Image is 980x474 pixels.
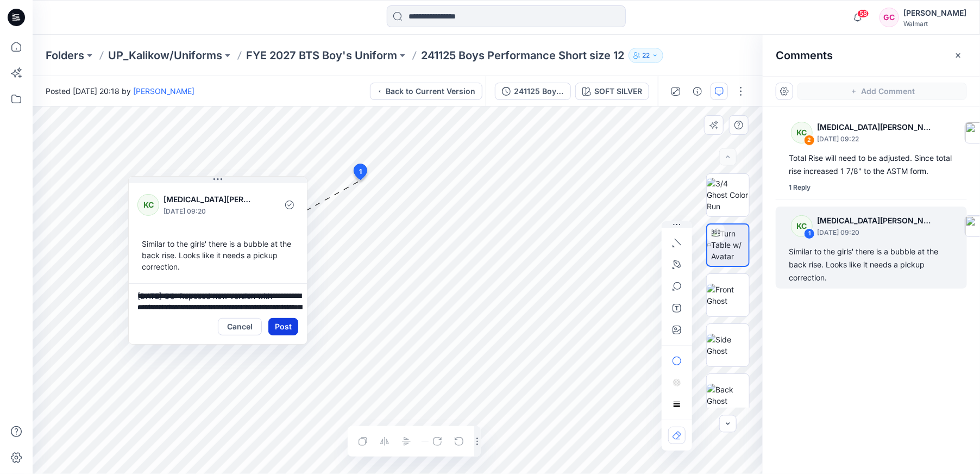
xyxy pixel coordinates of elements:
div: KC [791,122,813,144]
p: [MEDICAL_DATA][PERSON_NAME] [817,214,934,227]
p: 241125 Boys Performance Short size 12 [421,48,624,63]
span: 1 [359,167,362,177]
div: Total Rise will need to be adjusted. Since total rise increased 1 7/8" to the ASTM form. [789,152,954,178]
a: FYE 2027 BTS Boy's Uniform [246,48,397,63]
div: GC [880,8,899,27]
p: [DATE] 09:22 [817,134,934,145]
button: 22 [629,48,663,63]
div: Walmart [903,20,966,28]
div: KC [791,215,813,237]
button: SOFT SILVER [575,83,649,100]
a: [PERSON_NAME] [133,86,194,96]
a: UP_Kalikow/Uniforms [108,48,222,63]
button: 241125 Boys Performace Short size 12 [495,83,571,100]
img: Front Ghost [707,284,749,307]
div: SOFT SILVER [594,85,642,97]
div: [PERSON_NAME] [903,7,966,20]
button: Add Comment [797,83,967,100]
div: 241125 Boys Performace Short size 12 [514,85,564,97]
p: [MEDICAL_DATA][PERSON_NAME] [164,193,252,206]
div: KC [137,194,159,216]
p: 22 [642,49,650,61]
div: Similar to the girls' there is a bubble at the back rise. Looks like it needs a pickup correction. [789,245,954,284]
button: Details [689,83,706,100]
button: Back to Current Version [370,83,482,100]
span: 58 [857,9,869,18]
div: 1 Reply [789,182,811,193]
div: 2 [804,135,815,146]
p: [DATE] 09:20 [164,206,252,217]
p: [MEDICAL_DATA][PERSON_NAME] [817,121,934,134]
div: Similar to the girls' there is a bubble at the back rise. Looks like it needs a pickup correction. [137,234,298,277]
span: Posted [DATE] 20:18 by [46,85,194,97]
img: Side Ghost [707,334,749,357]
img: 3/4 Ghost Color Run [707,178,749,212]
button: Cancel [218,318,262,335]
img: Turn Table w/ Avatar [711,228,749,262]
p: [DATE] 09:20 [817,227,934,238]
div: 1 [804,228,815,239]
h2: Comments [776,49,833,62]
a: Folders [46,48,84,63]
button: Post [268,318,298,335]
img: Back Ghost [707,384,749,407]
